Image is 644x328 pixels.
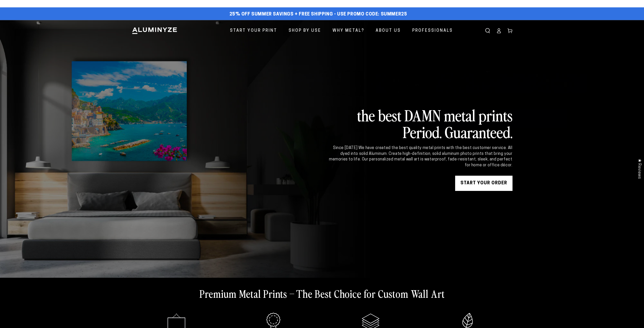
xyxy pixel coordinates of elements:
[333,27,364,35] span: Why Metal?
[132,27,177,35] img: Aluminyze
[226,24,281,38] a: Start Your Print
[328,107,513,140] h2: the best DAMN metal prints Period. Guaranteed.
[229,12,407,17] span: 25% off Summer Savings + Free Shipping - Use Promo Code: SUMMER25
[408,24,457,38] a: Professionals
[455,176,513,191] a: START YOUR Order
[482,25,493,36] summary: Search our site
[376,27,401,35] span: About Us
[230,27,277,35] span: Start Your Print
[200,287,445,300] h2: Premium Metal Prints – The Best Choice for Custom Wall Art
[329,24,368,38] a: Why Metal?
[285,24,325,38] a: Shop By Use
[289,27,321,35] span: Shop By Use
[412,27,453,35] span: Professionals
[372,24,405,38] a: About Us
[328,145,513,168] div: Since [DATE] We have created the best quality metal prints with the best customer service. All dy...
[634,155,644,183] div: Click to open Judge.me floating reviews tab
